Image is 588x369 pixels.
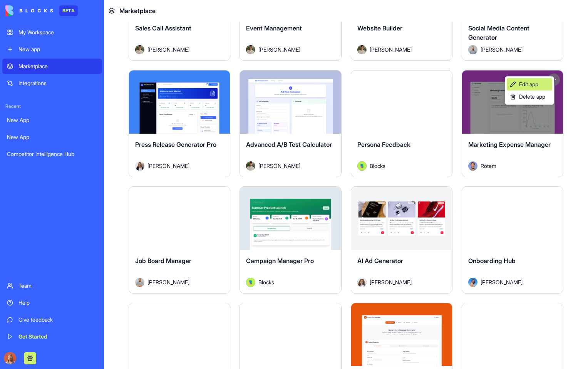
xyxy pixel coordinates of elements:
span: Delete app [519,93,545,101]
div: New App [7,116,97,124]
span: Edit app [519,81,538,88]
div: New App [7,133,97,141]
span: Recent [2,103,102,109]
div: Competitor Intelligence Hub [7,150,97,158]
